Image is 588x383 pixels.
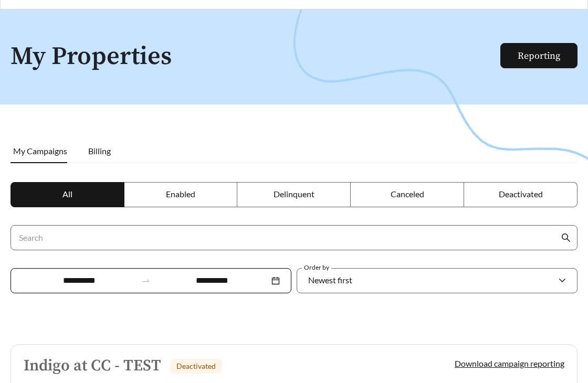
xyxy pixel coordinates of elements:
span: Canceled [391,189,424,199]
h1: My Properties [10,43,507,71]
a: Reporting [518,50,560,62]
span: Deactivated [499,189,543,199]
span: My Campaigns [13,146,67,156]
a: Download campaign reporting [455,358,564,368]
button: Reporting [500,43,577,68]
span: Enabled [166,189,195,199]
span: Newest first [308,275,352,285]
span: All [62,189,72,199]
span: Deactivated [176,361,216,370]
span: to [141,276,151,285]
span: search [561,233,571,242]
h5: Indigo at CC - TEST [24,357,161,375]
span: Delinquent [274,189,314,199]
span: Billing [88,146,111,156]
span: swap-right [141,276,151,285]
